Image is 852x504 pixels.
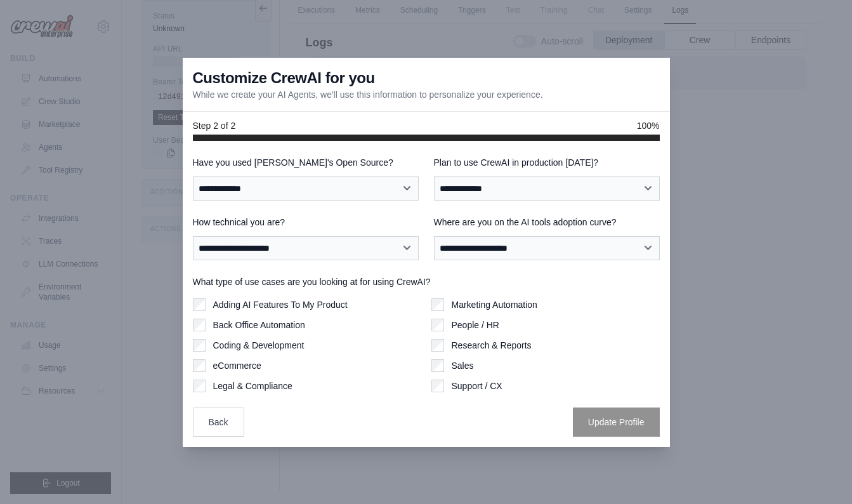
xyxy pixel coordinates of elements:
[193,119,236,132] span: Step 2 of 2
[452,339,532,352] label: Research & Reports
[452,380,502,392] label: Support / CX
[193,68,375,88] h3: Customize CrewAI for you
[213,359,261,372] label: eCommerce
[637,119,660,132] span: 100%
[452,359,474,372] label: Sales
[213,380,292,392] label: Legal & Compliance
[573,408,660,437] button: Update Profile
[213,298,348,311] label: Adding AI Features To My Product
[213,339,305,352] label: Coding & Development
[434,156,660,169] label: Plan to use CrewAI in production [DATE]?
[213,319,305,331] label: Back Office Automation
[434,216,660,229] label: Where are you on the AI tools adoption curve?
[452,319,499,331] label: People / HR
[193,275,660,288] label: What type of use cases are you looking at for using CrewAI?
[452,298,537,311] label: Marketing Automation
[193,156,419,169] label: Have you used [PERSON_NAME]'s Open Source?
[789,443,852,504] iframe: Chat Widget
[193,408,244,437] button: Back
[193,216,419,229] label: How technical you are?
[193,88,543,101] p: While we create your AI Agents, we'll use this information to personalize your experience.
